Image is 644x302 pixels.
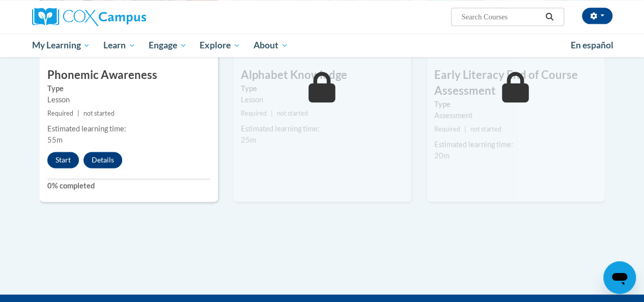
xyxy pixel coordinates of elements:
div: Assessment [434,110,597,121]
span: Learn [103,39,135,51]
a: My Learning [25,34,97,57]
iframe: Button to launch messaging window [603,261,636,294]
img: Cox Campus [32,8,146,26]
div: Estimated learning time: [47,123,210,134]
div: Estimated learning time: [434,139,597,150]
a: Explore [193,34,247,57]
span: My Learning [32,39,90,51]
label: Type [241,83,404,94]
input: Search Courses [460,11,542,23]
label: Type [47,83,210,94]
a: Learn [97,34,142,57]
a: About [247,34,295,57]
span: not started [470,125,501,133]
h3: Early Literacy End of Course Assessment [427,67,605,99]
span: | [77,109,79,117]
a: Cox Campus [32,8,215,26]
button: Account Settings [582,8,612,24]
a: Engage [142,34,193,57]
span: Engage [149,39,187,51]
span: About [254,39,288,51]
span: Explore [200,39,240,51]
span: En español [571,40,613,50]
button: Search [542,11,557,23]
button: Details [83,152,122,168]
span: Required [241,109,267,117]
div: Main menu [24,34,620,57]
span: 20m [434,151,450,160]
span: 25m [241,135,256,144]
span: | [271,109,273,117]
label: Type [434,99,597,110]
span: not started [83,109,115,117]
label: 0% completed [47,180,210,191]
span: | [464,125,466,133]
div: Lesson [47,94,210,105]
a: En español [564,35,620,56]
button: Start [47,152,79,168]
h3: Phonemic Awareness [40,67,218,83]
span: Required [434,125,460,133]
span: Required [47,109,73,117]
div: Lesson [241,94,404,105]
span: 55m [47,135,63,144]
span: not started [277,109,308,117]
div: Estimated learning time: [241,123,404,134]
h3: Alphabet Knowledge [233,67,411,83]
